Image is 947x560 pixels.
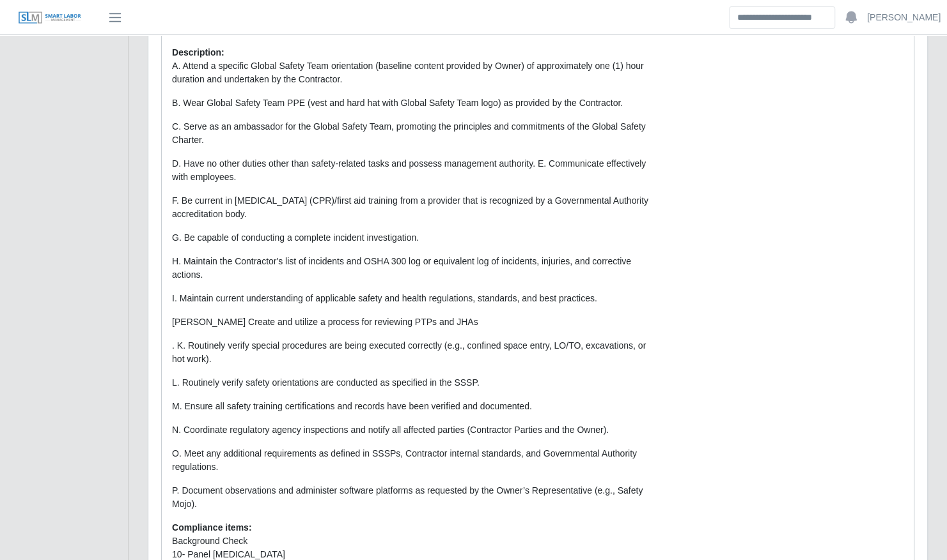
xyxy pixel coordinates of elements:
img: SLM Logo [18,11,82,25]
li: Background Check [172,534,654,548]
b: Description: [172,47,224,57]
input: Search [729,6,835,29]
p: I. Maintain current understanding of applicable safety and health regulations, standards, and bes... [172,292,654,305]
p: L. Routinely verify safety orientations are conducted as specified in the SSSP. [172,376,654,390]
p: B. Wear Global Safety Team PPE (vest and hard hat with Global Safety Team logo) as provided by th... [172,96,654,110]
p: M. Ensure all safety training certifications and records have been verified and documented. [172,400,654,413]
a: [PERSON_NAME] [867,11,941,24]
p: [PERSON_NAME] Create and utilize a process for reviewing PTPs and JHAs [172,315,654,329]
p: P. Document observations and administer software platforms as requested by the Owner’s Representa... [172,484,654,511]
p: C. Serve as an ambassador for the Global Safety Team, promoting the principles and commitments of... [172,120,654,147]
p: . K. Routinely verify special procedures are being executed correctly (e.g., confined space entry... [172,339,654,366]
p: A. Attend a specific Global Safety Team orientation (baseline content provided by Owner) of appro... [172,59,654,86]
p: O. Meet any additional requirements as defined in SSSPs, Contractor internal standards, and Gover... [172,447,654,474]
p: F. Be current in [MEDICAL_DATA] (CPR)/first aid training from a provider that is recognized by a ... [172,194,654,221]
p: H. Maintain the Contractor's list of incidents and OSHA 300 log or equivalent log of incidents, i... [172,255,654,282]
b: Compliance items: [172,522,251,533]
p: N. Coordinate regulatory agency inspections and notify all affected parties (Contractor Parties a... [172,423,654,437]
p: G. Be capable of conducting a complete incident investigation. [172,231,654,245]
p: D. Have no other duties other than safety-related tasks and possess management authority. E. Comm... [172,157,654,184]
